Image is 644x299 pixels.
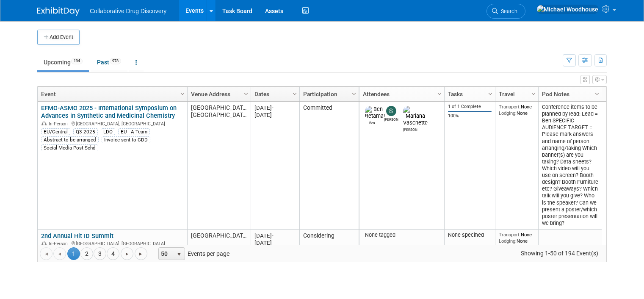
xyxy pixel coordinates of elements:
span: - [272,233,274,239]
a: Column Settings [178,87,188,100]
div: LDO [101,128,115,135]
span: Transport: [499,104,521,110]
a: Go to the first page [40,247,53,260]
div: None specified [448,232,492,238]
span: 978 [110,58,121,64]
span: 1 [67,247,80,260]
span: Transport: [499,232,521,238]
a: Search [486,4,525,19]
span: 194 [71,58,83,64]
span: Column Settings [487,91,494,97]
td: [GEOGRAPHIC_DATA] [187,230,251,258]
div: Social Media Post Schd [41,144,98,151]
span: Column Settings [351,91,357,97]
div: Q3 2025 [73,128,98,135]
div: Abstract to be arranged [41,136,99,143]
button: Add Event [37,30,80,45]
a: Tasks [448,87,489,101]
a: Column Settings [486,87,495,100]
span: Collaborative Drug Discovery [90,8,166,14]
a: 4 [107,247,119,260]
div: [DATE] [254,239,296,246]
a: Upcoming194 [37,54,89,70]
div: None None [499,232,535,244]
a: Go to the last page [135,247,147,260]
span: Column Settings [291,91,298,97]
div: EU/Central [41,128,70,135]
div: [GEOGRAPHIC_DATA], [GEOGRAPHIC_DATA] [41,240,183,247]
a: Go to the next page [121,247,133,260]
span: Column Settings [436,91,443,97]
img: Michael Woodhouse [536,5,599,14]
div: None tagged [363,232,441,238]
a: Past978 [91,54,127,70]
span: In-Person [49,121,70,127]
a: Travel [499,87,533,101]
td: Considering [299,230,359,258]
div: [DATE] [254,111,296,119]
td: Conference items to be planned by lead: Lead = Ben SPECIFIC AUDIENCE TARGET = Please mark answers... [538,102,602,230]
img: Mariana Vaschetto [403,106,428,126]
span: Search [498,8,517,14]
a: Column Settings [529,87,539,100]
span: 50 [159,248,173,260]
div: None None [499,104,535,116]
span: Go to the previous page [56,251,63,257]
td: Committed [299,102,359,230]
a: Column Settings [242,87,251,100]
div: [DATE] [254,104,296,111]
img: Ben Retamal [365,106,385,119]
span: Lodging: [499,110,517,116]
div: [GEOGRAPHIC_DATA], [GEOGRAPHIC_DATA] [41,120,183,127]
span: Showing 1-50 of 194 Event(s) [513,247,606,259]
td: [GEOGRAPHIC_DATA], [GEOGRAPHIC_DATA] [187,102,251,230]
a: 2 [80,247,93,260]
div: [DATE] [254,232,296,239]
div: Mariana Vaschetto [403,126,418,132]
span: Column Settings [594,91,600,97]
span: Column Settings [179,91,186,97]
span: Column Settings [243,91,249,97]
img: Susana Tomasio [386,106,396,116]
span: In-Person [49,241,70,246]
div: Invoice sent to CDD [102,136,150,143]
span: Go to the last page [138,251,144,257]
span: Go to the next page [124,251,130,257]
a: Column Settings [290,87,300,100]
span: select [176,251,182,258]
span: Go to the first page [43,251,50,257]
div: 1 of 1 Complete [448,104,492,110]
img: In-Person Event [41,121,47,125]
a: Column Settings [593,87,602,100]
img: In-Person Event [41,241,47,245]
a: 3 [94,247,106,260]
a: EFMC-ASMC 2025 - International Symposium on Advances in Synthetic and Medicinal Chemistry [41,104,177,120]
a: Attendees [363,87,439,101]
a: Column Settings [435,87,445,100]
a: Venue Address [191,87,245,101]
span: Column Settings [530,91,537,97]
a: Event [41,87,182,101]
a: Column Settings [350,87,359,100]
a: Dates [254,87,294,101]
span: Events per page [148,247,238,260]
div: EU - A Team [118,128,150,135]
div: Ben Retamal [365,119,380,125]
a: Go to the previous page [53,247,66,260]
div: Susana Tomasio [384,116,399,122]
img: ExhibitDay [37,7,80,16]
div: 100% [448,113,492,119]
a: Pod Notes [542,87,596,101]
a: Participation [303,87,353,101]
a: 2nd Annual Hit ID Summit [41,232,113,240]
span: Lodging: [499,238,517,244]
span: - [272,105,274,111]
